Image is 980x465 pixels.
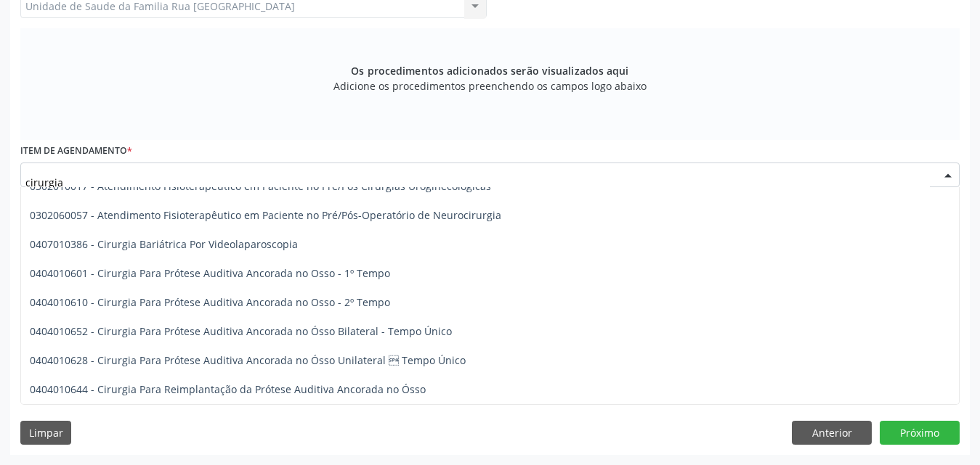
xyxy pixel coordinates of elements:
span: 0407010386 - Cirurgia Bariátrica Por Videolaparoscopia [30,237,298,251]
span: 0404010652 - Cirurgia Para Prótese Auditiva Ancorada no Ósso Bilateral - Tempo Único [30,324,452,338]
span: Os procedimentos adicionados serão visualizados aqui [351,63,628,78]
span: 0404010610 - Cirurgia Para Prótese Auditiva Ancorada no Osso - 2º Tempo [30,295,390,309]
span: 0404010628 - Cirurgia Para Prótese Auditiva Ancorada no Ósso Unilateral  Tempo Único [30,353,466,367]
span: 0404010644 - Cirurgia Para Reimplantação da Prótese Auditiva Ancorada no Ósso [30,382,426,396]
label: Item de agendamento [20,140,132,162]
span: 0404010601 - Cirurgia Para Prótese Auditiva Ancorada no Osso - 1º Tempo [30,266,390,280]
span: 0302060057 - Atendimento Fisioterapêutico em Paciente no Pré/Pós-Operatório de Neurocirurgia [30,208,501,222]
button: Próximo [880,421,960,445]
button: Anterior [792,421,872,445]
span: Adicione os procedimentos preenchendo os campos logo abaixo [333,78,647,94]
input: Buscar por procedimento [25,168,930,197]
